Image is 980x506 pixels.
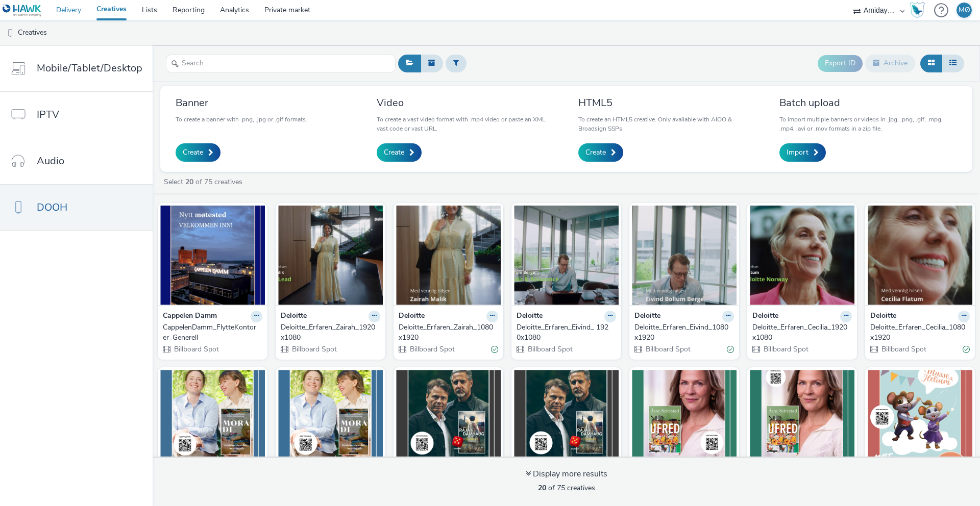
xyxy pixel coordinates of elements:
div: Deloitte_Erfaren_Eivind_1080x1920 [634,322,730,343]
img: Video_Mora di_1080x1920 visual [160,370,265,469]
a: Hawk Academy [910,2,929,18]
span: Import [787,147,808,158]
div: Display more results [526,468,607,480]
img: dooh [5,28,15,38]
a: Import [779,143,826,162]
div: MØ [959,3,970,18]
a: Select of 75 creatives [163,177,247,187]
div: Deloitte_Erfaren_Zairah_1920x1080 [281,322,376,343]
span: Audio [37,154,64,168]
button: Table [942,55,964,72]
strong: Deloitte [870,311,896,322]
span: Billboard Spot [763,344,808,354]
h3: Video [377,96,554,110]
img: Video_Kismat_1080x1920 visual [396,370,501,469]
a: Create [176,143,220,162]
a: Deloitte_Erfaren_Cecilia_1080x1920 [870,322,970,343]
a: Deloitte_Erfaren_Eivind_1080x1920 [634,322,734,343]
strong: Deloitte [517,311,543,322]
a: Deloitte_Erfaren_Eivind_ 1920x1080 [517,322,616,343]
div: Valid [491,344,498,355]
span: Billboard Spot [409,344,455,354]
img: undefined Logo [3,4,42,17]
div: Deloitte_Erfaren_Zairah_1080x1920 [399,322,494,343]
img: Banner_Åsne Seierstad_Russland fra innsiden visual [750,370,854,469]
p: To import multiple banners or videos in .jpg, .png, .gif, .mpg, .mp4, .avi or .mov formats in a z... [779,115,957,133]
img: Deloitte_Erfaren_Eivind_ 1920x1080 visual [514,206,619,305]
div: Deloitte_Erfaren_Cecilia_1920x1080 [752,322,848,343]
span: Create [585,147,606,158]
div: Deloitte_Erfaren_Eivind_ 1920x1080 [517,322,612,343]
img: CappelenDamm_FlytteKontorer_Generell visual [160,206,265,305]
p: To create a banner with .png, .jpg or .gif formats. [176,115,307,124]
span: DOOH [37,200,67,215]
span: IPTV [37,107,59,122]
div: CappelenDamm_FlytteKontorer_Generell [163,322,258,343]
strong: Deloitte [281,311,307,322]
span: Billboard Spot [645,344,691,354]
a: Deloitte_Erfaren_Zairah_1920x1080 [281,322,380,343]
strong: Deloitte [752,311,778,322]
h3: Banner [176,96,307,110]
span: Billboard Spot [527,344,573,354]
a: Deloitte_Erfaren_Cecilia_1920x1080 [752,322,852,343]
img: Video_Åsne Seierstad_Russland fra innsiden visual [632,370,737,469]
button: Export ID [818,55,863,71]
img: Banner_1080x1920_Musse og Helium_bok og bolle visual [868,370,972,469]
strong: Cappelen Damm [163,311,217,322]
strong: Deloitte [399,311,425,322]
div: Valid [963,344,970,355]
span: of 75 creatives [538,483,595,493]
img: Deloitte_Erfaren_Zairah_1920x1080 visual [278,206,383,305]
img: Deloitte_Erfaren_Eivind_1080x1920 visual [632,206,737,305]
p: To create a vast video format with .mp4 video or paste an XML vast code or vast URL. [377,115,554,133]
div: Valid [727,344,734,355]
button: Archive [865,55,915,72]
img: Deloitte_Erfaren_Cecilia_1080x1920 visual [868,206,972,305]
a: CappelenDamm_FlytteKontorer_Generell [163,322,262,343]
input: Search... [166,55,396,72]
a: Deloitte_Erfaren_Zairah_1080x1920 [399,322,498,343]
span: Create [384,147,404,158]
a: Create [377,143,422,162]
strong: Deloitte [634,311,660,322]
h3: Batch upload [779,96,957,110]
img: Banner_Mora di_1080x1920 visual [278,370,383,469]
span: Billboard Spot [173,344,219,354]
strong: 20 [538,483,546,493]
button: Grid [920,55,942,72]
h3: HTML5 [578,96,756,110]
img: Banner_ Kismat_1080x1920 visual [514,370,619,469]
span: Billboard Spot [880,344,926,354]
span: Billboard Spot [291,344,337,354]
div: Deloitte_Erfaren_Cecilia_1080x1920 [870,322,966,343]
a: Create [578,143,623,162]
span: Mobile/Tablet/Desktop [37,61,142,75]
img: Hawk Academy [910,2,925,18]
img: Deloitte_Erfaren_Zairah_1080x1920 visual [396,206,501,305]
p: To create an HTML5 creative. Only available with AIOO & Broadsign SSPs [578,115,756,133]
img: Deloitte_Erfaren_Cecilia_1920x1080 visual [750,206,854,305]
strong: 20 [185,177,193,187]
span: Create [183,147,203,158]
